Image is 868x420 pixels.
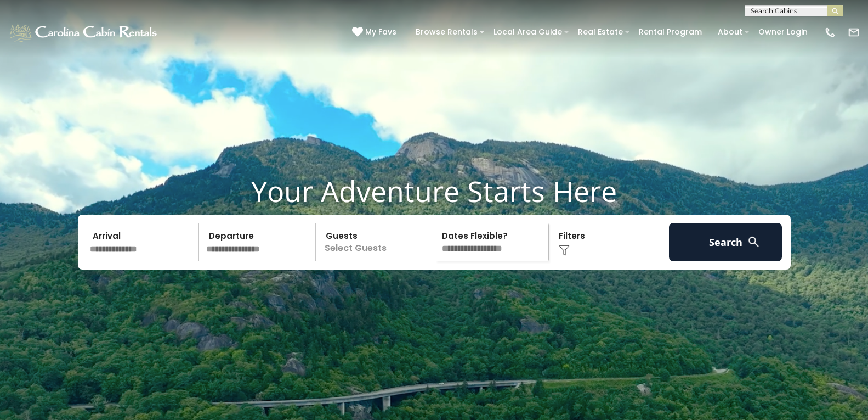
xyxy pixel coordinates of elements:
a: Local Area Guide [488,24,568,41]
a: My Favs [352,26,399,38]
a: Browse Rentals [410,24,483,41]
img: search-regular-white.png [747,235,761,249]
span: My Favs [365,26,396,38]
img: mail-regular-white.png [848,26,860,38]
a: Owner Login [753,24,813,41]
a: Real Estate [572,24,628,41]
button: Search [669,223,782,261]
img: phone-regular-white.png [824,26,836,38]
h1: Your Adventure Starts Here [8,174,860,208]
img: White-1-1-2.png [8,21,160,43]
a: Rental Program [633,24,707,41]
p: Select Guests [319,223,432,261]
a: About [712,24,748,41]
img: filter--v1.png [559,245,570,256]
